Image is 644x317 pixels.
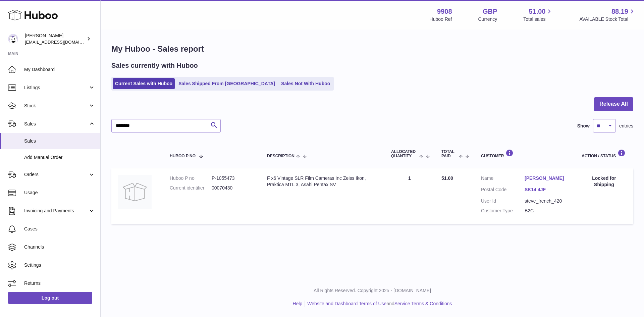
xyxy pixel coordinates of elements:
span: AVAILABLE Stock Total [579,16,636,22]
span: 51.00 [441,175,453,181]
strong: 9908 [437,7,452,16]
a: 88.19 AVAILABLE Stock Total [579,7,636,22]
dt: Postal Code [481,187,525,195]
span: Listings [24,85,88,91]
a: Log out [8,292,92,304]
h2: Sales currently with Huboo [111,61,198,70]
a: Service Terms & Conditions [394,301,452,306]
span: entries [619,123,633,129]
a: SK14 4JF [525,187,568,193]
dd: B2C [525,208,568,214]
span: Orders [24,171,88,178]
span: Channels [24,244,95,250]
span: Description [267,154,294,158]
li: and [305,301,452,307]
a: Sales Shipped From [GEOGRAPHIC_DATA] [176,78,277,89]
label: Show [577,123,590,129]
strong: GBP [483,7,497,16]
span: Cases [24,226,95,232]
h1: My Huboo - Sales report [111,44,633,54]
img: no-photo.jpg [118,175,152,209]
span: Usage [24,190,95,196]
a: Sales Not With Huboo [279,78,332,89]
a: [PERSON_NAME] [525,175,568,181]
td: 1 [384,168,435,224]
span: Total sales [523,16,553,22]
a: Current Sales with Huboo [113,78,175,89]
dt: User Id [481,198,525,204]
button: Release All [594,97,633,111]
dt: Current identifier [170,185,212,191]
span: Invoicing and Payments [24,208,88,214]
dt: Huboo P no [170,175,212,181]
span: Total paid [441,150,457,158]
span: Sales [24,138,95,144]
div: Huboo Ref [430,16,452,22]
span: Settings [24,262,95,268]
span: 88.19 [611,7,628,16]
a: 51.00 Total sales [523,7,553,22]
div: Currency [478,16,497,22]
span: Add Manual Order [24,154,95,161]
dd: P-1055473 [212,175,254,181]
a: Help [293,301,303,306]
img: tbcollectables@hotmail.co.uk [8,34,18,44]
div: [PERSON_NAME] [25,33,85,45]
dt: Name [481,175,525,183]
div: Customer [481,149,568,158]
span: [EMAIL_ADDRESS][DOMAIN_NAME] [25,39,99,45]
span: ALLOCATED Quantity [391,150,418,158]
span: Returns [24,280,95,286]
span: Huboo P no [170,154,196,158]
span: My Dashboard [24,66,95,73]
span: 51.00 [529,7,545,16]
p: All Rights Reserved. Copyright 2025 - [DOMAIN_NAME] [106,287,639,294]
dd: steve_french_420 [525,198,568,204]
div: F x6 Vintage SLR Film Cameras Inc Zeiss Ikon, Praktica MTL 3, Asahi Pentax SV [267,175,378,188]
div: Action / Status [582,149,627,158]
dt: Customer Type [481,208,525,214]
dd: 00070430 [212,185,254,191]
span: Sales [24,121,88,127]
span: Stock [24,103,88,109]
div: Locked for Shipping [582,175,627,188]
a: Website and Dashboard Terms of Use [307,301,386,306]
